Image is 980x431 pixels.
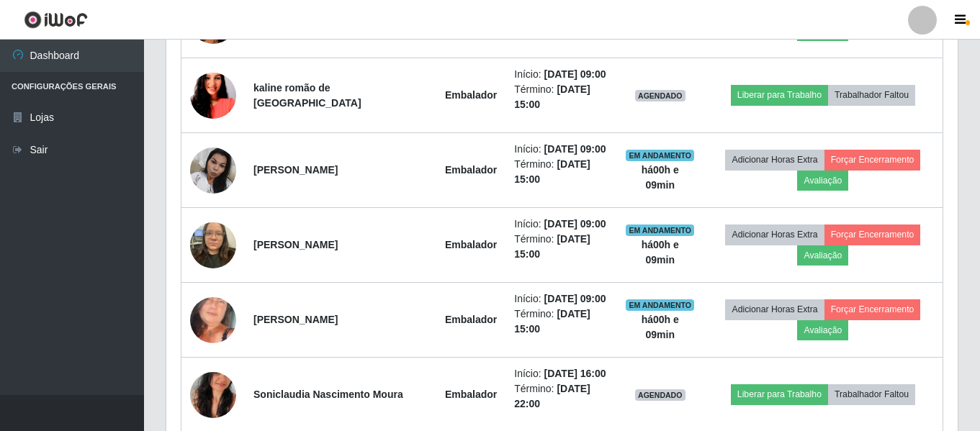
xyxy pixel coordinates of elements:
strong: Embalador [445,239,497,250]
button: Liberar para Trabalho [731,85,828,105]
strong: Embalador [445,314,497,325]
time: [DATE] 09:00 [544,218,606,230]
span: EM ANDAMENTO [626,150,694,161]
button: Adicionar Horas Extra [725,224,824,245]
time: [DATE] 09:00 [544,293,606,304]
img: 1705882680930.jpeg [190,55,236,137]
strong: há 00 h e 09 min [642,314,679,340]
button: Forçar Encerramento [824,150,921,170]
strong: [PERSON_NAME] [253,164,338,176]
li: Término: [514,232,608,262]
button: Trabalhador Faltou [828,384,915,404]
li: Início: [514,142,608,157]
strong: [PERSON_NAME] [253,314,338,325]
strong: Embalador [445,389,497,400]
button: Adicionar Horas Extra [725,299,824,319]
li: Término: [514,157,608,187]
button: Avaliação [797,245,848,266]
li: Início: [514,291,608,307]
strong: Embalador [445,164,497,176]
span: AGENDADO [635,90,685,101]
button: Forçar Encerramento [824,299,921,319]
li: Início: [514,67,608,82]
strong: há 00 h e 09 min [642,164,679,191]
span: AGENDADO [635,389,685,401]
li: Término: [514,82,608,112]
img: 1730308333367.jpeg [190,140,236,201]
button: Liberar para Trabalho [731,384,828,404]
button: Avaliação [797,320,848,340]
strong: Soniclaudia Nascimento Moura [253,389,403,400]
button: Adicionar Horas Extra [725,150,824,170]
strong: Embalador [445,89,497,101]
strong: kaline romão de [GEOGRAPHIC_DATA] [253,82,361,109]
li: Término: [514,307,608,337]
span: EM ANDAMENTO [626,224,694,236]
button: Forçar Encerramento [824,224,921,245]
li: Início: [514,366,608,381]
button: Avaliação [797,171,848,191]
time: [DATE] 09:00 [544,143,606,155]
strong: há 00 h e 09 min [642,239,679,266]
img: CoreUI Logo [24,11,88,29]
button: Trabalhador Faltou [828,85,915,105]
strong: [PERSON_NAME] [253,239,338,250]
span: EM ANDAMENTO [626,299,694,311]
time: [DATE] 16:00 [544,368,606,379]
img: 1746889140072.jpeg [190,270,236,370]
li: Término: [514,381,608,412]
time: [DATE] 09:00 [544,68,606,80]
img: 1743559697198.jpeg [190,214,236,276]
li: Início: [514,217,608,232]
